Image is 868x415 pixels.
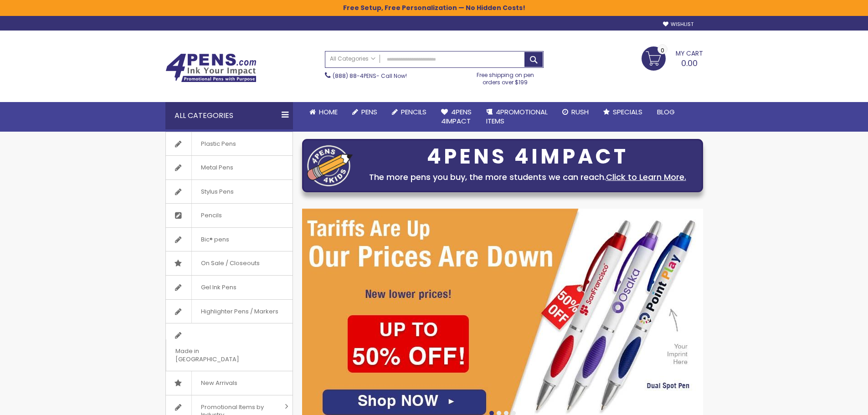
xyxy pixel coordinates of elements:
span: 4PROMOTIONAL ITEMS [486,107,548,126]
span: Made in [GEOGRAPHIC_DATA] [166,339,270,371]
span: Metal Pens [191,156,242,179]
a: All Categories [325,51,380,67]
span: - Call Now! [333,72,407,80]
a: On Sale / Closeouts [166,251,293,275]
a: Pens [345,102,385,122]
a: Metal Pens [166,156,293,179]
div: Free shipping on pen orders over $199 [467,68,544,86]
span: Home [319,107,338,117]
a: Pencils [166,204,293,227]
a: 4Pens4impact [434,102,479,132]
a: Bic® pens [166,228,293,251]
span: Pens [361,107,377,117]
span: Plastic Pens [191,132,245,156]
a: Pencils [385,102,434,122]
span: On Sale / Closeouts [191,251,269,275]
a: Wishlist [663,21,693,28]
span: Blog [657,107,675,117]
span: Specials [613,107,642,117]
a: Rush [555,102,596,122]
a: Specials [596,102,650,122]
span: Pencils [401,107,426,117]
a: Click to Learn More. [606,171,686,183]
div: 4PENS 4IMPACT [357,147,698,166]
a: 4PROMOTIONALITEMS [479,102,555,132]
a: Home [302,102,345,122]
img: 4Pens Custom Pens and Promotional Products [165,53,257,82]
div: All Categories [165,102,293,129]
div: The more pens you buy, the more students we can reach. [357,171,698,184]
a: Plastic Pens [166,132,293,156]
a: Highlighter Pens / Markers [166,300,293,323]
span: Highlighter Pens / Markers [191,300,288,323]
span: Stylus Pens [191,180,243,204]
a: Gel Ink Pens [166,276,293,299]
span: Gel Ink Pens [191,276,246,299]
a: Blog [650,102,682,122]
span: New Arrivals [191,371,247,395]
a: New Arrivals [166,371,293,395]
span: 0 [661,46,664,55]
span: Bic® pens [191,228,238,251]
img: four_pen_logo.png [307,145,353,186]
a: 0.00 0 [642,46,703,69]
span: 4Pens 4impact [441,107,472,126]
a: (888) 88-4PENS [333,72,376,80]
span: Pencils [191,204,231,227]
a: Made in [GEOGRAPHIC_DATA] [166,323,293,371]
span: All Categories [330,55,375,62]
span: Rush [571,107,589,117]
span: 0.00 [681,57,698,69]
a: Stylus Pens [166,180,293,204]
